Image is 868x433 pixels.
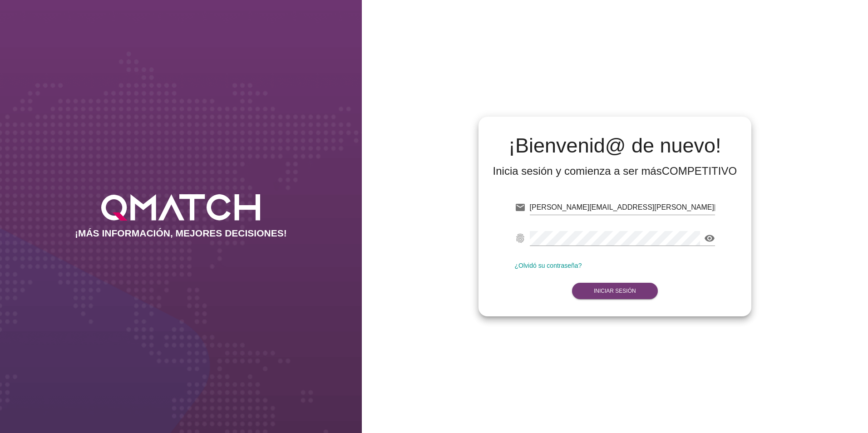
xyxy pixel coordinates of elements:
[594,288,636,294] strong: Iniciar Sesión
[572,283,658,299] button: Iniciar Sesión
[515,202,526,213] i: email
[515,262,582,269] a: ¿Olvidó su contraseña?
[75,228,287,239] h2: ¡MÁS INFORMACIÓN, MEJORES DECISIONES!
[662,165,737,177] strong: COMPETITIVO
[493,164,737,178] div: Inicia sesión y comienza a ser más
[530,200,715,215] input: E-mail
[493,135,737,157] h2: ¡Bienvenid@ de nuevo!
[704,233,715,244] i: visibility
[515,233,526,244] i: fingerprint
